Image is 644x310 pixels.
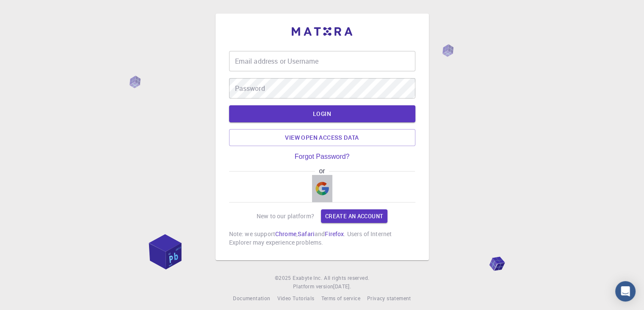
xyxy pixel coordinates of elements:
a: Privacy statement [367,294,411,303]
a: [DATE]. [333,282,351,291]
span: Exabyte Inc. [293,274,322,281]
a: Exabyte Inc. [293,274,322,282]
span: Documentation [233,295,270,302]
a: Safari [298,230,315,238]
span: Platform version [293,282,333,291]
a: View open access data [229,129,415,146]
span: All rights reserved. [324,274,369,282]
span: or [315,167,329,175]
a: Chrome [275,230,296,238]
a: Create an account [321,209,387,223]
span: Privacy statement [367,295,411,302]
a: Terms of service [321,294,360,303]
a: Documentation [233,294,270,303]
div: Open Intercom Messenger [615,281,636,302]
span: © 2025 [275,274,293,282]
button: LOGIN [229,105,415,122]
span: Video Tutorials [277,295,314,302]
img: Google [315,182,329,195]
a: Forgot Password? [295,153,350,161]
p: New to our platform? [257,212,314,220]
a: Video Tutorials [277,294,314,303]
span: Terms of service [321,295,360,302]
span: [DATE] . [333,283,351,290]
a: Firefox [325,230,344,238]
p: Note: we support , and . Users of Internet Explorer may experience problems. [229,230,415,247]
